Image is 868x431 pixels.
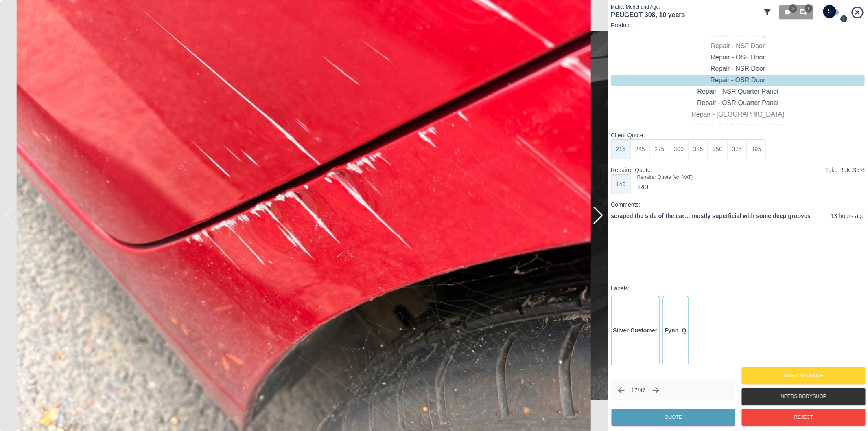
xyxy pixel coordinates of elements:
button: 275 [649,139,669,159]
label: Repairer Quote (ex. VAT) [637,174,693,180]
p: scraped the side of the car… mostly superficial with some deep grooves [611,212,811,220]
p: Client Quote: [611,131,865,139]
button: Reject [741,409,865,426]
button: 395 [746,139,766,159]
button: 300 [669,139,689,159]
span: 1 [805,4,813,13]
p: Comments: [611,200,865,209]
div: Repair - OSR Quarter Panel [611,97,865,109]
p: Fynn_Q [665,326,686,335]
button: 215 [611,139,631,159]
span: 2 [789,4,797,13]
p: Labels: [611,284,865,292]
div: Repair - OSF Door [611,52,865,63]
button: Needs Bodyshop [741,388,865,405]
button: 245 [630,139,650,159]
div: Repair - OSF Wing [611,29,865,40]
h1: PEUGEOT 308 , 10 years [611,11,759,19]
p: Silver Customer [613,326,657,335]
div: Repair - NSR Door [611,63,865,75]
div: Repair - Front Bumper + Wing [611,120,865,132]
p: 13 hours ago [831,212,865,220]
p: Product: [611,21,865,29]
span: Next/Skip claim (→ or ↓) [649,383,663,397]
div: Repair - NSF Door [611,40,865,52]
button: Previous claim [614,383,628,397]
button: 350 [708,139,728,159]
button: Custom Quote [741,367,865,384]
p: Take Rate: 35 % [825,166,865,174]
button: 140 [611,174,631,194]
p: Make, Model and Age: [611,3,759,11]
button: Next claim [649,383,663,397]
p: 17 / 46 [631,386,646,394]
button: 21 [779,5,813,19]
button: 375 [727,139,747,159]
button: Quote [611,409,735,426]
div: Repair - [GEOGRAPHIC_DATA] [611,109,865,120]
svg: Press Q to switch [840,15,848,23]
button: 325 [688,139,708,159]
div: Repair - NSR Quarter Panel [611,86,865,97]
p: Repairer Quote: [611,166,652,174]
div: Repair - OSR Door [611,75,865,86]
span: Previous claim (← or ↑) [614,383,628,397]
